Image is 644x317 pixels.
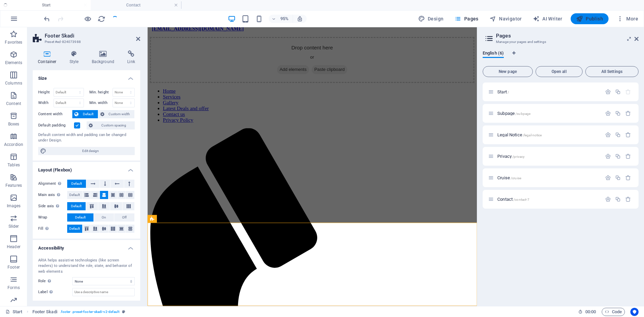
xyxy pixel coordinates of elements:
[513,198,529,201] span: /contact-7
[605,110,611,116] div: Settings
[483,66,533,77] button: New page
[98,110,135,118] button: Custom width
[486,70,530,74] span: New page
[33,240,140,252] h4: Accessibility
[8,265,20,270] p: Footer
[539,70,580,74] span: Open all
[4,142,23,147] p: Accordion
[511,176,521,180] span: /cruise
[269,15,293,23] button: 95%
[415,13,447,24] div: Design (Ctrl+Alt+Y)
[602,308,625,316] button: Code
[536,66,583,77] button: Open all
[67,202,86,210] button: Default
[605,132,611,138] div: Settings
[3,10,344,59] div: Drop content here
[605,175,611,181] div: Settings
[497,111,530,116] span: Click to open page
[67,225,82,233] button: Default
[67,191,82,199] button: Default
[69,225,80,233] span: Default
[6,101,21,106] p: Content
[495,176,602,180] div: Cruise/cruise
[512,155,525,158] span: /privacy
[605,308,622,316] span: Code
[67,213,93,222] button: Default
[590,309,591,314] span: :
[483,49,504,59] span: English (6)
[71,202,82,210] span: Default
[297,16,303,22] i: On resize automatically adjust zoom level to fit chosen device.
[45,39,127,45] h3: Preset #ed-824073988
[625,153,631,159] div: Remove
[533,15,562,22] span: AI Writer
[48,147,133,155] span: Edit design
[625,110,631,116] div: Remove
[64,50,87,65] h4: Style
[38,225,67,233] label: Fill
[38,121,74,130] label: Default padding
[495,133,602,137] div: Legal Notice/legal-notice
[38,132,135,144] div: Default content width and padding can be changed under Design.
[588,70,635,74] span: All Settings
[415,13,447,24] button: Design
[495,90,602,94] div: Start/
[60,308,120,316] span: . footer .preset-footer-skadi-v2-default
[122,50,140,65] h4: Link
[495,154,602,158] div: Privacy/privacy
[38,101,54,105] label: Width
[89,90,113,94] label: Min. height
[497,175,521,180] span: Click to open page
[43,15,51,23] i: Undo: Delete elements (Ctrl+Z)
[38,288,72,296] label: Label
[38,191,67,199] label: Main axis
[98,15,105,23] i: Reload page
[496,39,625,45] h3: Manage your pages and settings
[38,213,67,222] label: Wrap
[615,153,621,159] div: Duplicate
[32,308,126,316] nav: breadcrumb
[495,111,602,116] div: Subpage/subpage
[94,213,114,222] button: On
[8,285,20,290] p: Forms
[8,162,20,168] p: Tables
[497,89,509,94] span: Click to open page
[452,13,481,24] button: Pages
[32,308,57,316] span: Click to select. Double-click to edit
[615,110,621,116] div: Duplicate
[496,33,639,39] h2: Pages
[497,132,542,137] span: Click to open page
[5,183,22,188] p: Features
[508,90,509,94] span: /
[89,101,113,105] label: Min. width
[571,13,609,24] button: Publish
[75,213,86,222] span: Default
[67,180,86,188] button: Default
[9,224,19,229] p: Slider
[8,121,19,127] p: Boxes
[43,15,51,23] button: undo
[614,13,641,24] button: More
[38,90,54,94] label: Height
[625,132,631,138] div: Remove
[38,110,72,118] label: Content width
[4,305,23,311] p: Marketing
[605,89,611,95] div: Settings
[605,153,611,159] div: Settings
[497,197,529,202] span: Contact
[38,258,135,275] div: ARIA helps assistive technologies (like screen readers) to understand the role, state, and behavi...
[33,70,140,82] h4: Size
[617,15,638,22] span: More
[483,50,639,63] div: Language Tabs
[625,196,631,202] div: Remove
[576,15,603,22] span: Publish
[625,175,631,181] div: Remove
[515,112,530,116] span: /subpage
[95,121,133,130] span: Custom spacing
[530,13,565,24] button: AI Writer
[33,50,64,65] h4: Container
[523,133,542,137] span: /legal-notice
[102,213,106,222] span: On
[5,80,22,86] p: Columns
[418,15,444,22] span: Design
